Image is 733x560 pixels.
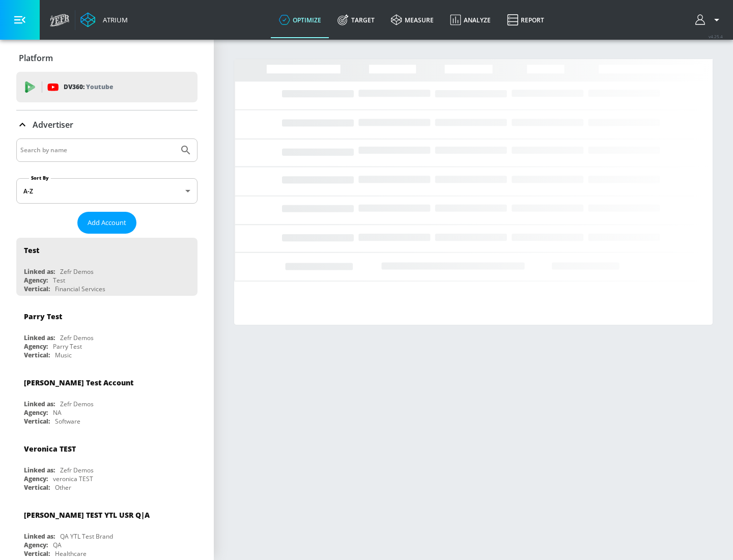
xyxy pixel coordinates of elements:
div: Agency: [24,474,48,483]
div: Vertical: [24,351,50,359]
div: Agency: [24,276,48,285]
div: Zefr Demos [60,466,94,474]
div: Music [55,351,72,359]
div: Linked as: [24,333,55,342]
div: Veronica TEST [24,444,76,454]
div: Test [24,245,39,255]
div: [PERSON_NAME] Test Account [24,378,133,387]
div: veronica TEST [53,474,93,483]
button: Add Account [77,212,136,234]
div: Zefr Demos [60,333,94,342]
div: Software [55,417,80,426]
div: [PERSON_NAME] Test AccountLinked as:Zefr DemosAgency:NAVertical:Software [16,370,198,428]
div: A-Z [16,178,198,204]
div: Advertiser [16,110,198,139]
span: v 4.25.4 [709,34,723,39]
div: Parry TestLinked as:Zefr DemosAgency:Parry TestVertical:Music [16,304,198,362]
div: Linked as: [24,267,55,276]
div: Parry Test [24,312,62,321]
div: Vertical: [24,483,50,492]
div: NA [53,408,62,417]
div: Healthcare [55,549,87,558]
div: Test [53,276,65,285]
div: Agency: [24,541,48,549]
div: Agency: [24,408,48,417]
div: Vertical: [24,285,50,293]
div: TestLinked as:Zefr DemosAgency:TestVertical:Financial Services [16,238,198,296]
span: Add Account [88,217,126,229]
p: Advertiser [33,119,73,130]
div: Linked as: [24,400,55,408]
div: Other [55,483,71,492]
div: Veronica TESTLinked as:Zefr DemosAgency:veronica TESTVertical:Other [16,436,198,494]
p: DV360: [64,81,113,93]
a: Analyze [442,2,499,38]
div: QA [53,541,62,549]
a: optimize [271,2,329,38]
div: DV360: Youtube [16,72,198,102]
div: Linked as: [24,532,55,541]
div: Zefr Demos [60,267,94,276]
a: measure [383,2,442,38]
a: Report [499,2,552,38]
a: Atrium [80,12,128,27]
div: Zefr Demos [60,400,94,408]
div: Vertical: [24,417,50,426]
div: Vertical: [24,549,50,558]
p: Platform [19,52,53,64]
div: Linked as: [24,466,55,474]
div: Atrium [99,15,128,24]
div: Financial Services [55,285,105,293]
div: Agency: [24,342,48,351]
a: Target [329,2,383,38]
div: Parry Test [53,342,82,351]
div: Platform [16,44,198,72]
p: Youtube [86,81,113,92]
div: QA YTL Test Brand [60,532,113,541]
label: Sort By [29,175,51,181]
div: [PERSON_NAME] TEST YTL USR Q|A [24,510,150,520]
input: Search by name [20,144,175,157]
